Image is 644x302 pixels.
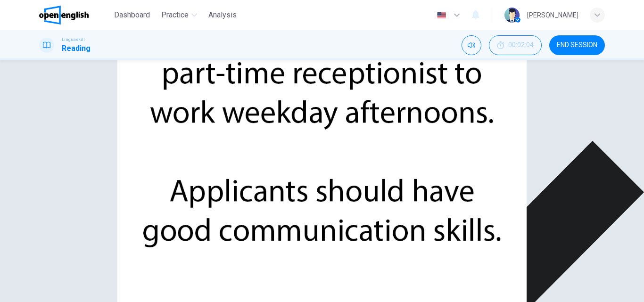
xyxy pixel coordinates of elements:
[114,9,150,21] span: Dashboard
[39,6,89,24] img: OpenEnglish logo
[110,7,154,24] button: Dashboard
[504,8,520,23] img: Profile picture
[489,35,542,55] div: Hide
[436,12,447,19] img: en
[508,41,534,49] span: 00:02:04
[489,35,542,55] button: 00:02:04
[208,9,237,21] span: Analysis
[205,7,240,24] button: Analysis
[62,43,91,54] h1: Reading
[549,35,605,55] button: END SESSION
[161,9,189,21] span: Practice
[39,6,110,24] a: OpenEnglish logo
[462,35,481,55] div: Mute
[557,41,597,49] span: END SESSION
[62,36,85,43] span: Linguaskill
[157,7,201,24] button: Practice
[527,9,578,21] div: [PERSON_NAME]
